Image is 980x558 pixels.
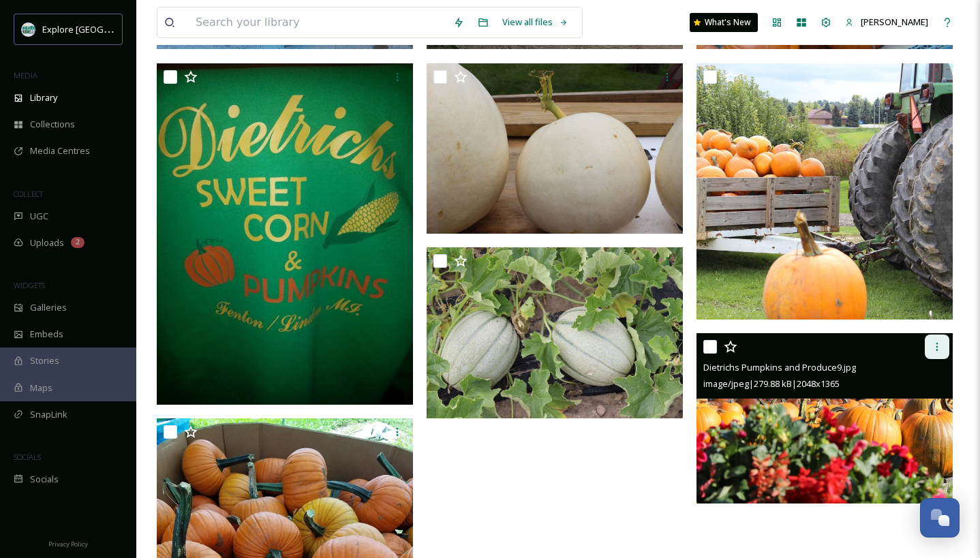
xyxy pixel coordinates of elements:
[14,280,45,290] span: WIDGETS
[696,63,953,320] img: Dietrichs Pumpkins and Produce2.jpg
[48,535,88,551] a: Privacy Policy
[690,13,758,32] a: What's New
[30,301,67,314] span: Galleries
[189,7,446,37] input: Search your library
[30,236,64,249] span: Uploads
[14,70,37,80] span: MEDIA
[30,118,75,131] span: Collections
[861,16,928,28] span: [PERSON_NAME]
[703,361,856,373] span: Dietrichs Pumpkins and Produce9.jpg
[30,473,59,486] span: Socials
[920,498,960,538] button: Open Chat
[30,382,52,394] span: Maps
[157,63,413,405] img: Dietrichs Pumpkins and Produce5.jpg
[48,540,88,548] span: Privacy Policy
[30,408,67,421] span: SnapLink
[30,91,57,104] span: Library
[838,9,935,35] a: [PERSON_NAME]
[427,63,683,234] img: Dietrichs Pumpkins and Produce1.jpg
[14,189,43,199] span: COLLECT
[14,452,41,462] span: SOCIALS
[495,9,575,35] a: View all files
[30,144,90,157] span: Media Centres
[30,354,59,367] span: Stories
[30,210,48,223] span: UGC
[42,22,230,35] span: Explore [GEOGRAPHIC_DATA][PERSON_NAME]
[22,22,35,36] img: 67e7af72-b6c8-455a-acf8-98e6fe1b68aa.avif
[703,377,840,390] span: image/jpeg | 279.88 kB | 2048 x 1365
[427,247,683,418] img: Dietrichs Pumpkins and Produce8.jpg
[696,332,953,503] img: Dietrichs Pumpkins and Produce9.jpg
[30,328,63,341] span: Embeds
[71,237,85,248] div: 2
